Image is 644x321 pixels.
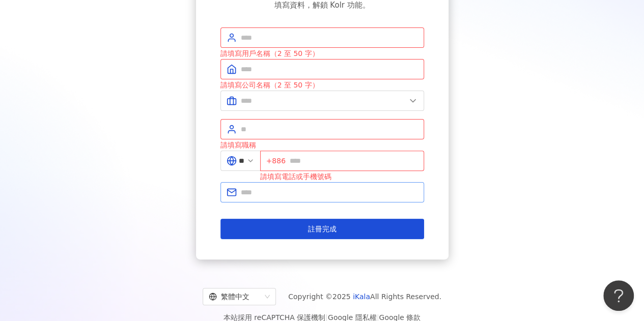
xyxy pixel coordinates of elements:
[603,280,634,311] iframe: Help Scout Beacon - Open
[220,219,424,239] button: 註冊完成
[220,139,424,151] div: 請填寫職稱
[266,155,286,166] span: +886
[308,225,337,233] span: 註冊完成
[209,288,261,305] div: 繁體中文
[288,290,441,303] span: Copyright © 2025 All Rights Reserved.
[220,79,424,91] div: 請填寫公司名稱（2 至 50 字）
[260,171,424,182] div: 請填寫電話或手機號碼
[220,48,424,59] div: 請填寫用戶名稱（2 至 50 字）
[353,293,370,301] a: iKala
